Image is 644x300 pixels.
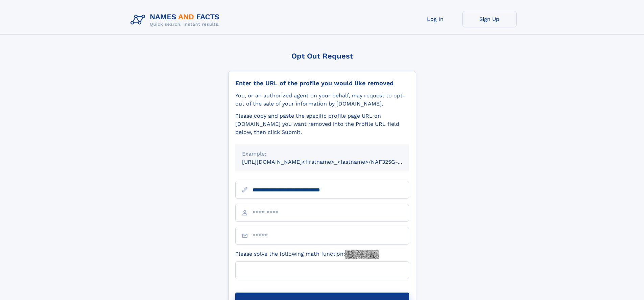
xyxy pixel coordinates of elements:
div: Example: [242,150,402,158]
a: Sign Up [462,11,517,27]
div: Please copy and paste the specific profile page URL on [DOMAIN_NAME] you want removed into the Pr... [235,112,409,136]
div: You, or an authorized agent on your behalf, may request to opt-out of the sale of your informatio... [235,92,409,108]
label: Please solve the following math function: [235,250,379,259]
div: Opt Out Request [228,52,416,60]
small: [URL][DOMAIN_NAME]<firstname>_<lastname>/NAF325G-xxxxxxxx [242,159,422,165]
div: Enter the URL of the profile you would like removed [235,79,409,87]
img: Logo Names and Facts [128,11,225,29]
a: Log In [408,11,462,27]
